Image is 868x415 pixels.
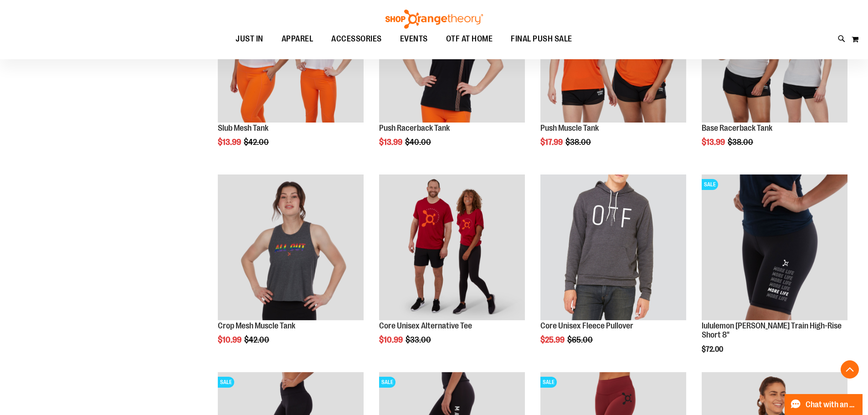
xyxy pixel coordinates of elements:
[540,321,633,330] a: Core Unisex Fleece Pullover
[282,29,313,49] span: APPAREL
[406,335,432,344] span: $33.00
[565,138,592,147] span: $38.00
[841,360,859,379] button: Back To Top
[400,29,428,49] span: EVENTS
[728,138,755,147] span: $38.00
[218,335,243,344] span: $10.99
[511,29,572,49] span: FINAL PUSH SALE
[567,335,594,344] span: $65.00
[446,29,493,49] span: OTF AT HOME
[379,377,395,388] span: SALE
[540,377,557,388] span: SALE
[379,174,525,322] a: Product image for Core Unisex Alternative Tee
[702,174,847,320] img: Product image for lululemon Wunder Train High-Rise Short 8"
[384,10,484,29] img: Shop Orangetheory
[213,170,368,368] div: product
[702,345,724,354] span: $72.00
[272,29,323,49] a: APPAREL
[218,321,295,330] a: Crop Mesh Muscle Tank
[218,174,364,322] a: Product image for Crop Mesh Muscle Tank
[244,335,271,344] span: $42.00
[405,138,432,147] span: $40.00
[379,174,525,320] img: Product image for Core Unisex Alternative Tee
[391,29,437,50] a: EVENTS
[218,377,234,388] span: SALE
[540,174,686,320] img: Product image for Core Unisex Fleece Pullover
[236,29,263,49] span: JUST IN
[702,174,847,322] a: Product image for lululemon Wunder Train High-Rise Short 8"SALE
[331,29,382,49] span: ACCESSORIES
[379,123,450,133] a: Push Racerback Tank
[379,138,404,147] span: $13.99
[379,321,472,330] a: Core Unisex Alternative Tee
[702,123,772,133] a: Base Racerback Tank
[437,29,502,50] a: OTF AT HOME
[379,335,404,344] span: $10.99
[218,138,242,147] span: $13.99
[806,400,857,409] span: Chat with an Expert
[697,170,852,376] div: product
[702,179,718,190] span: SALE
[702,138,726,147] span: $13.99
[702,321,842,339] a: lululemon [PERSON_NAME] Train High-Rise Short 8"
[226,29,272,50] a: JUST IN
[375,170,529,368] div: product
[540,335,566,344] span: $25.99
[785,394,863,415] button: Chat with an Expert
[540,123,599,133] a: Push Muscle Tank
[536,170,691,368] div: product
[502,29,581,50] a: FINAL PUSH SALE
[322,29,391,50] a: ACCESSORIES
[540,174,686,322] a: Product image for Core Unisex Fleece Pullover
[540,138,564,147] span: $17.99
[218,123,268,133] a: Slub Mesh Tank
[244,138,270,147] span: $42.00
[218,174,364,320] img: Product image for Crop Mesh Muscle Tank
